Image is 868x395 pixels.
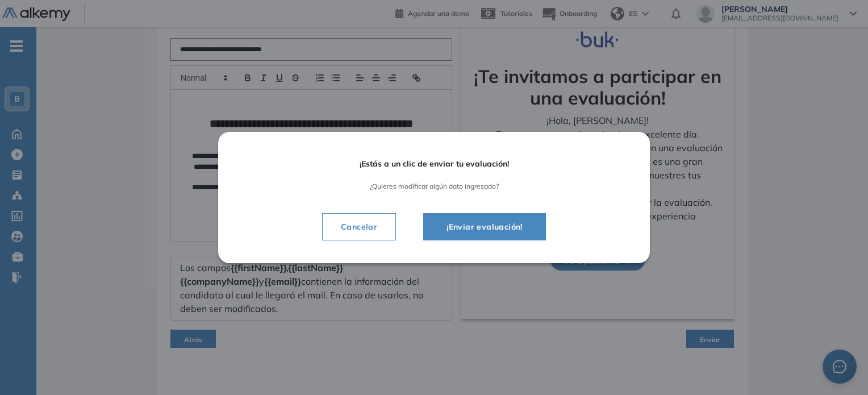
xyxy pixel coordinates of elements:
span: ¡Estás a un clic de enviar tu evaluación! [250,159,618,169]
span: ¿Quieres modificar algún dato ingresado? [250,182,618,190]
button: Cancelar [322,213,396,240]
button: ¡Enviar evaluación! [423,213,546,240]
span: ¡Enviar evaluación! [437,220,532,234]
span: Cancelar [332,220,386,234]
